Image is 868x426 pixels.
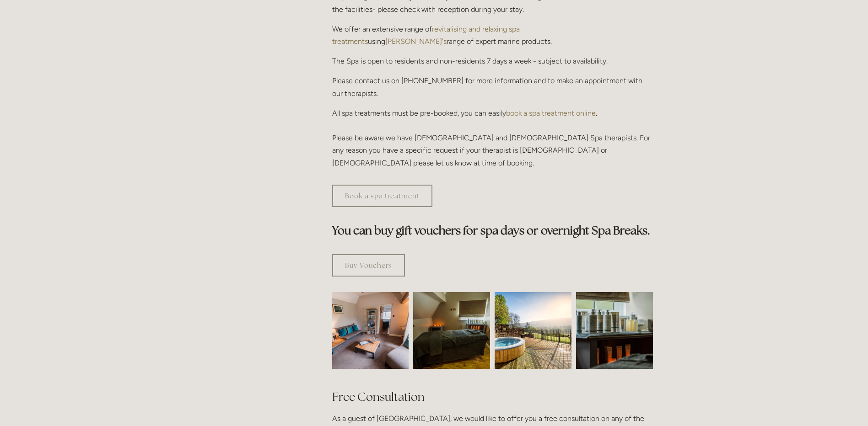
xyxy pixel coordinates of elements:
[332,223,650,238] strong: You can buy gift vouchers for spa days or overnight Spa Breaks.
[332,254,405,277] a: Buy Vouchers
[332,23,653,48] p: We offer an extensive range of using range of expert marine products.
[332,107,653,169] p: All spa treatments must be pre-booked, you can easily . Please be aware we have [DEMOGRAPHIC_DATA...
[332,185,432,207] a: Book a spa treatment
[332,389,653,405] h2: Free Consultation
[394,292,509,369] img: Spa room, Losehill House Hotel and Spa
[332,75,653,99] p: Please contact us on [PHONE_NUMBER] for more information and to make an appointment with our ther...
[557,292,672,369] img: Body creams in the spa room, Losehill House Hotel and Spa
[332,55,653,67] p: The Spa is open to residents and non-residents 7 days a week - subject to availability.
[313,292,428,369] img: Waiting room, spa room, Losehill House Hotel and Spa
[385,37,447,46] a: [PERSON_NAME]'s
[506,109,596,117] a: book a spa treatment online
[495,292,571,369] img: Outdoor jacuzzi with a view of the Peak District, Losehill House Hotel and Spa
